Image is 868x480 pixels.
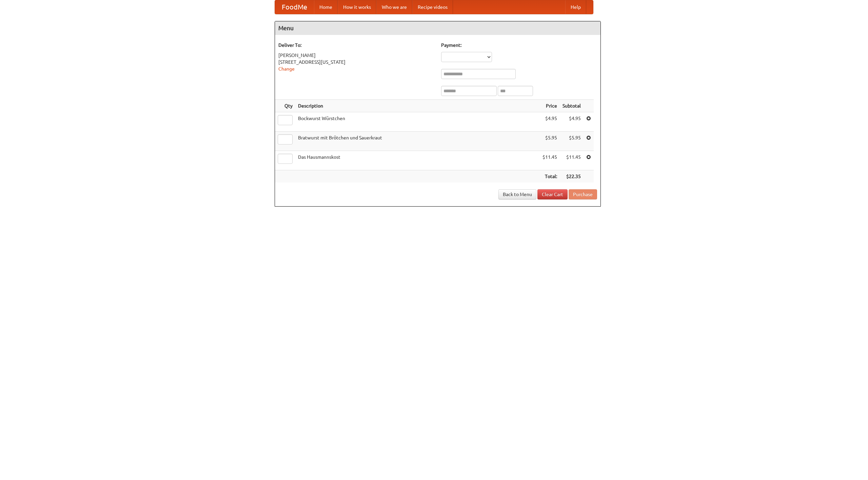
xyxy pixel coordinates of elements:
[540,170,560,183] th: Total:
[540,100,560,112] th: Price
[275,100,295,112] th: Qty
[338,0,376,14] a: How it works
[537,189,568,199] a: Clear Cart
[560,100,584,112] th: Subtotal
[295,100,540,112] th: Description
[278,52,434,59] div: [PERSON_NAME]
[498,189,536,199] a: Back to Menu
[441,42,597,49] h5: Payment:
[540,112,560,132] td: $4.95
[540,151,560,170] td: $11.45
[314,0,338,14] a: Home
[278,42,434,49] h5: Deliver To:
[560,132,584,151] td: $5.95
[412,0,453,14] a: Recipe videos
[540,132,560,151] td: $5.95
[295,112,540,132] td: Bockwurst Würstchen
[560,151,584,170] td: $11.45
[278,59,434,65] div: [STREET_ADDRESS][US_STATE]
[569,189,597,199] button: Purchase
[275,21,600,35] h4: Menu
[278,66,295,72] a: Change
[560,112,584,132] td: $4.95
[565,0,586,14] a: Help
[275,0,314,14] a: FoodMe
[295,151,540,170] td: Das Hausmannskost
[560,170,584,183] th: $22.35
[295,132,540,151] td: Bratwurst mit Brötchen und Sauerkraut
[376,0,412,14] a: Who we are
